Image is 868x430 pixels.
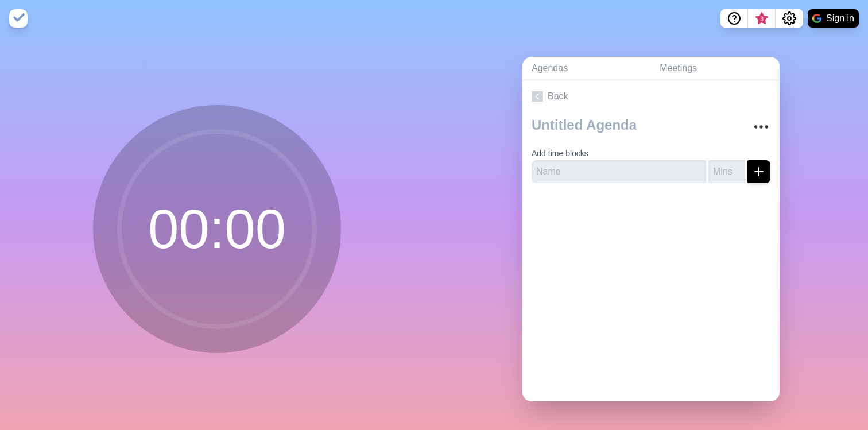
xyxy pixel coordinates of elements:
input: Mins [708,160,745,183]
a: Back [522,80,780,113]
img: google logo [812,14,821,23]
a: Agendas [522,57,650,80]
button: What’s new [748,9,776,28]
img: timeblocks logo [9,9,28,28]
a: Meetings [650,57,780,80]
button: More [750,115,773,138]
span: 3 [757,14,766,24]
label: Add time blocks [532,149,588,158]
button: Sign in [808,9,859,28]
button: Help [720,9,748,28]
input: Name [532,160,706,183]
button: Settings [776,9,803,28]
